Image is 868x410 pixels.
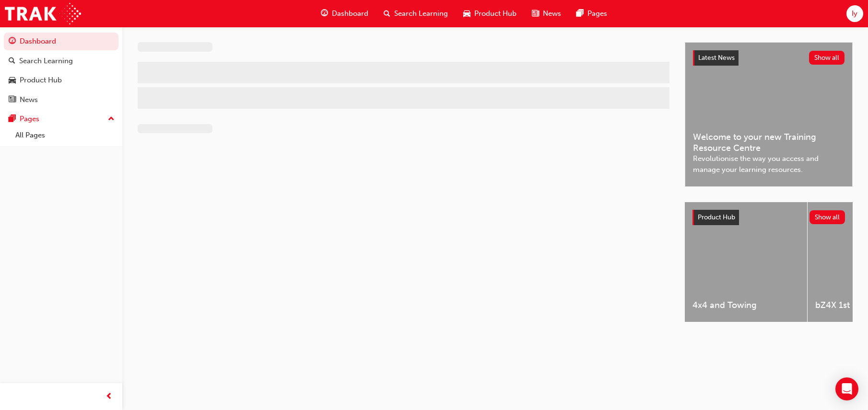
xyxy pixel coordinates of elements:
[4,91,118,109] a: News
[19,56,73,67] div: Search Learning
[313,4,376,23] a: guage-iconDashboard
[524,4,569,23] a: news-iconNews
[846,5,863,22] button: Iy
[5,3,81,24] img: Trak
[4,71,118,89] a: Product Hub
[9,96,16,104] span: news-icon
[463,8,470,20] span: car-icon
[9,115,16,124] span: pages-icon
[835,377,858,400] div: Open Intercom Messenger
[569,4,615,23] a: pages-iconPages
[106,391,113,403] span: prev-icon
[693,132,845,153] span: Welcome to your new Training Resource Centre
[532,8,539,20] span: news-icon
[20,114,39,125] div: Pages
[587,8,607,19] span: Pages
[4,110,118,128] button: Pages
[321,8,328,20] span: guage-icon
[108,113,115,125] span: up-icon
[4,33,118,50] a: Dashboard
[698,213,735,221] span: Product Hub
[9,37,16,46] span: guage-icon
[12,128,118,143] a: All Pages
[698,54,735,62] span: Latest News
[20,94,38,105] div: News
[576,8,584,20] span: pages-icon
[9,76,16,85] span: car-icon
[9,57,15,66] span: search-icon
[809,51,845,65] button: Show all
[20,75,62,86] div: Product Hub
[394,8,448,19] span: Search Learning
[685,202,807,322] a: 4x4 and Towing
[685,42,853,187] a: Latest NewsShow allWelcome to your new Training Resource CentreRevolutionise the way you access a...
[693,153,845,175] span: Revolutionise the way you access and manage your learning resources.
[543,8,561,19] span: News
[456,4,524,23] a: car-iconProduct Hub
[4,31,118,110] button: DashboardSearch LearningProduct HubNews
[384,8,390,20] span: search-icon
[692,300,799,311] span: 4x4 and Towing
[692,210,845,225] a: Product HubShow all
[376,4,456,23] a: search-iconSearch Learning
[4,52,118,70] a: Search Learning
[474,8,516,19] span: Product Hub
[332,8,368,19] span: Dashboard
[693,50,845,66] a: Latest NewsShow all
[809,210,845,224] button: Show all
[852,8,857,19] span: Iy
